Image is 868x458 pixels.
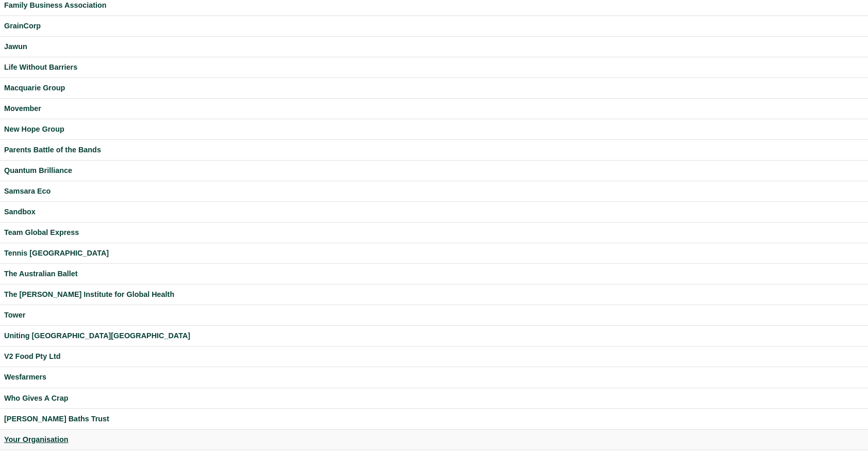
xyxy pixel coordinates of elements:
a: Team Global Express [4,227,864,239]
a: Samsara Eco [4,185,864,197]
a: Tennis [GEOGRAPHIC_DATA] [4,247,864,259]
a: GrainCorp [4,20,864,32]
a: The [PERSON_NAME] Institute for Global Health [4,289,864,301]
a: The Australian Ballet [4,268,864,280]
a: Who Gives A Crap [4,392,864,404]
a: [PERSON_NAME] Baths Trust [4,413,864,425]
a: New Hope Group [4,123,864,135]
a: Macquarie Group [4,82,864,94]
a: Parents Battle of the Bands [4,144,864,156]
a: Wesfarmers [4,371,864,383]
a: Tower [4,309,864,321]
a: Your Organisation [4,434,864,446]
a: Movember [4,103,864,115]
a: Sandbox [4,206,864,218]
a: Uniting [GEOGRAPHIC_DATA][GEOGRAPHIC_DATA] [4,330,864,342]
a: Quantum Brilliance [4,165,864,177]
a: V2 Food Pty Ltd [4,351,864,362]
a: Jawun [4,41,864,53]
a: Life Without Barriers [4,61,864,73]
